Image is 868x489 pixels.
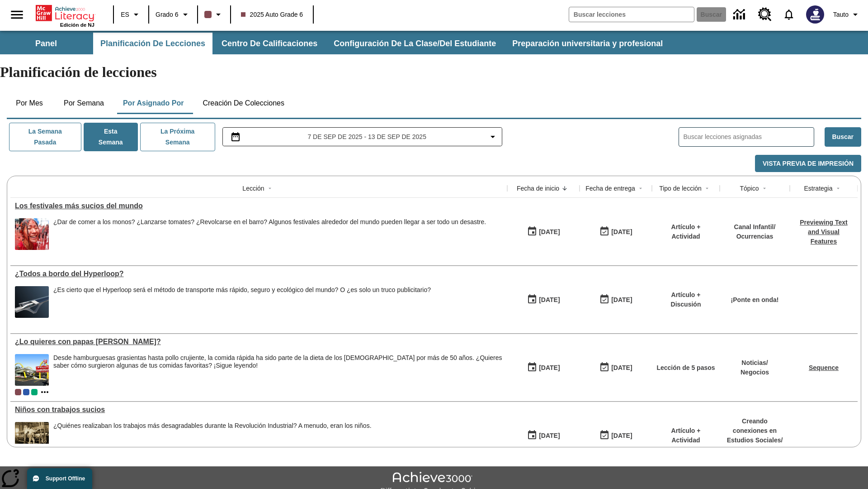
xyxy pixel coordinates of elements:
[755,155,861,173] button: Vista previa de impresión
[53,422,372,430] div: ¿Quiénes realizaban los trabajos más desagradables durante la Revolución Industrial? A menudo, er...
[307,132,426,142] span: 7 de sep de 2025 - 13 de sep de 2025
[53,218,486,250] div: ¿Dar de comer a los monos? ¿Lanzarse tomates? ¿Revolcarse en el barro? Algunos festivales alreded...
[9,123,81,151] button: La semana pasada
[728,2,753,27] a: Centro de información
[524,223,563,240] button: 09/08/25: Primer día en que estuvo disponible la lección
[524,291,563,308] button: 07/21/25: Primer día en que estuvo disponible la lección
[734,222,776,232] p: Canal Infantil /
[731,295,779,305] p: ¡Ponte en onda!
[15,202,503,210] a: Los festivales más sucios del mundo, Lecciones
[93,33,212,54] button: Planificación de lecciones
[15,202,503,210] div: Los festivales más sucios del mundo
[741,368,769,377] p: Negocios
[15,270,503,278] a: ¿Todos a bordo del Hyperloop?, Lecciones
[487,131,498,142] svg: Collapse Date Range Filter
[596,291,635,308] button: 06/30/26: Último día en que podrá accederse la lección
[39,387,50,398] button: Mostrar más clases
[833,183,844,194] button: Sort
[740,184,759,193] div: Tópico
[7,92,52,114] button: Por mes
[242,184,264,193] div: Lección
[569,7,694,22] input: Buscar campo
[201,6,227,23] button: El color de la clase es café oscuro. Cambiar el color de la clase.
[806,5,824,24] img: Avatar
[611,226,632,238] div: [DATE]
[31,389,38,395] div: 2025 Auto Grade 4
[116,92,191,114] button: Por asignado por
[825,127,861,147] button: Buscar
[656,290,715,309] p: Artículo + Discusión
[241,10,303,19] span: 2025 Auto Grade 6
[152,6,194,23] button: Grado: Grado 6, Elige un grado
[611,430,632,441] div: [DATE]
[27,468,92,489] button: Support Offline
[226,131,498,142] button: Seleccione el intervalo de fechas opción del menú
[15,354,49,386] img: Uno de los primeros locales de McDonald's, con el icónico letrero rojo y los arcos amarillos.
[656,222,715,241] p: Artículo + Actividad
[659,184,702,193] div: Tipo de lección
[505,33,670,54] button: Preparación universitaria y profesional
[156,10,179,19] span: Grado 6
[15,338,503,346] a: ¿Lo quieres con papas fritas?, Lecciones
[15,218,49,250] img: Una chica cubierta de jugo y trozos de tomate sonríe en una calle cubierta de tomates.
[15,422,49,454] img: foto en blanco y negro de dos niños parados sobre una pieza de maquinaria pesada
[809,364,839,371] a: Sequence
[15,389,21,395] div: Clase actual
[53,354,503,386] div: Desde hamburguesas grasientas hasta pollo crujiente, la comida rápida ha sido parte de la dieta d...
[759,183,770,194] button: Sort
[539,430,560,441] div: [DATE]
[264,183,275,194] button: Sort
[684,130,814,144] input: Buscar lecciones asignadas
[611,294,632,306] div: [DATE]
[53,286,431,318] div: ¿Es cierto que el Hyperloop será el método de transporte más rápido, seguro y ecológico del mundo...
[53,354,503,369] div: Desde hamburguesas grasientas hasta pollo crujiente, la comida rápida ha sido parte de la dieta d...
[539,226,560,238] div: [DATE]
[53,286,431,294] div: ¿Es cierto que el Hyperloop será el método de transporte más rápido, seguro y ecológico del mundo...
[559,183,570,194] button: Sort
[60,22,94,28] span: Edición de NJ
[121,10,129,19] span: ES
[585,184,635,193] div: Fecha de entrega
[214,33,325,54] button: Centro de calificaciones
[84,123,138,151] button: Esta semana
[4,1,30,28] button: Abrir el menú lateral
[53,422,372,454] div: ¿Quiénes realizaban los trabajos más desagradables durante la Revolución Industrial? A menudo, er...
[15,338,503,346] div: ¿Lo quieres con papas fritas?
[596,427,635,444] button: 11/30/25: Último día en que podrá accederse la lección
[36,3,94,28] div: Portada
[117,6,146,23] button: Lenguaje: ES, Selecciona un idioma
[741,358,769,368] p: Noticias /
[1,33,91,54] button: Panel
[656,426,715,445] p: Artículo + Actividad
[46,475,85,482] span: Support Offline
[830,6,864,23] button: Perfil/Configuración
[23,389,29,395] span: OL 2025 Auto Grade 7
[195,92,292,114] button: Creación de colecciones
[140,123,215,151] button: La próxima semana
[777,3,801,26] a: Notificaciones
[539,362,560,374] div: [DATE]
[801,3,830,26] button: Escoja un nuevo avatar
[539,294,560,306] div: [DATE]
[635,183,646,194] button: Sort
[57,92,111,114] button: Por semana
[53,218,486,226] div: ¿Dar de comer a los monos? ¿Lanzarse tomates? ¿Revolcarse en el barro? Algunos festivales alreded...
[611,362,632,374] div: [DATE]
[734,232,776,241] p: Ocurrencias
[15,286,49,318] img: Representación artística del vehículo Hyperloop TT entrando en un túnel
[326,33,503,54] button: Configuración de la clase/del estudiante
[524,427,563,444] button: 07/11/25: Primer día en que estuvo disponible la lección
[15,270,503,278] div: ¿Todos a bordo del Hyperloop?
[753,2,777,27] a: Centro de recursos, Se abrirá en una pestaña nueva.
[833,10,849,19] span: Tauto
[596,359,635,376] button: 07/20/26: Último día en que podrá accederse la lección
[15,406,503,414] a: Niños con trabajos sucios, Lecciones
[36,4,94,22] a: Portada
[596,223,635,240] button: 09/08/25: Último día en que podrá accederse la lección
